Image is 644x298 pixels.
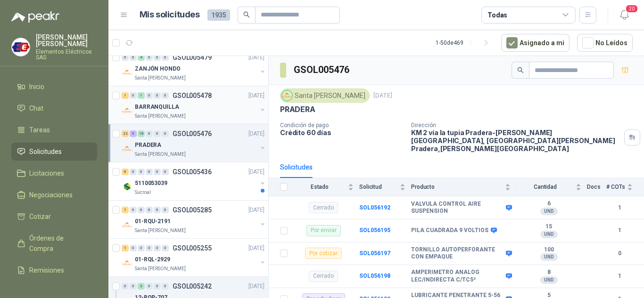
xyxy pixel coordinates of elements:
a: Licitaciones [11,164,97,182]
p: [DATE] [248,168,264,177]
p: KM 2 vía la tupia Pradera-[PERSON_NAME][GEOGRAPHIC_DATA], [GEOGRAPHIC_DATA][PERSON_NAME] Pradera ... [411,129,620,153]
div: Por enviar [306,225,341,236]
p: GSOL005479 [173,54,212,61]
p: Sucroal [135,189,151,196]
div: 6 [122,169,129,175]
b: AMPERIMETRO ANALOG LEC/INDIRECTA C/TC5ª [411,269,504,283]
b: VALVULA CONTROL AIRE SUSPENSION [411,201,504,215]
div: 0 [146,283,153,290]
img: Company Logo [122,105,133,116]
b: 100 [516,246,581,254]
a: 22 5 16 0 0 0 GSOL005476[DATE] Company LogoPRADERASanta [PERSON_NAME] [122,128,266,158]
p: Santa [PERSON_NAME] [135,74,186,82]
b: SOL056197 [359,250,390,257]
div: 1 [122,245,129,251]
div: 0 [138,207,145,213]
p: Crédito 60 días [280,129,404,137]
img: Company Logo [122,219,133,231]
th: Producto [411,178,516,196]
div: 0 [154,283,161,290]
div: UND [540,253,558,261]
img: Company Logo [282,90,292,101]
div: 5 [130,130,137,137]
span: Negociaciones [29,190,73,200]
span: Tareas [29,125,50,135]
a: 1 0 0 0 0 0 GSOL005285[DATE] Company Logo01-RQU-2191Santa [PERSON_NAME] [122,204,266,234]
b: 8 [516,269,581,276]
div: 0 [162,130,169,137]
p: Santa [PERSON_NAME] [135,227,186,234]
a: Chat [11,99,97,117]
a: Solicitudes [11,143,97,161]
span: Órdenes de Compra [29,233,88,254]
b: SOL056192 [359,204,390,211]
div: 0 [130,245,137,251]
p: Santa [PERSON_NAME] [135,151,186,158]
p: [DATE] [248,53,264,62]
span: Solicitudes [29,146,62,157]
div: 0 [154,169,161,175]
div: Cerrado [309,271,338,282]
div: Solicitudes [280,162,313,172]
div: 0 [146,207,153,213]
a: Órdenes de Compra [11,229,97,258]
p: GSOL005285 [173,207,212,213]
div: 0 [162,245,169,251]
div: 0 [146,169,153,175]
span: search [517,67,524,73]
div: 0 [162,283,169,290]
span: 20 [625,4,638,13]
div: 0 [146,130,153,137]
p: ZANJÓN HONDO [135,64,181,73]
p: [DATE] [248,206,264,215]
div: 0 [138,245,145,251]
p: Santa [PERSON_NAME] [135,113,186,120]
a: Inicio [11,78,97,96]
div: Todas [487,10,507,20]
div: 3 [138,283,145,290]
img: Company Logo [12,38,30,56]
a: SOL056195 [359,227,390,234]
a: Remisiones [11,261,97,279]
img: Company Logo [122,143,133,154]
p: [DATE] [248,91,264,100]
b: PILA CUADRADA 9 VOLTIOS [411,227,488,234]
div: 0 [162,207,169,213]
p: PRADERA [280,105,315,114]
span: Licitaciones [29,168,64,178]
div: 0 [162,92,169,99]
b: 1 [606,203,633,212]
p: 01-RQL-2929 [135,255,170,264]
div: UND [540,231,558,238]
p: BARRANQUILLA [135,103,179,112]
p: GSOL005476 [173,130,212,137]
div: UND [540,276,558,284]
th: Cantidad [516,178,587,196]
p: GSOL005255 [173,245,212,251]
a: Cotizar [11,208,97,226]
div: 0 [154,130,161,137]
div: 0 [130,92,137,99]
span: 1935 [207,9,230,21]
p: [DATE] [248,129,264,138]
div: 0 [154,92,161,99]
b: 0 [606,249,633,258]
p: [PERSON_NAME] [PERSON_NAME] [36,34,97,47]
a: Tareas [11,121,97,139]
div: UND [540,208,558,215]
div: 0 [122,283,129,290]
img: Company Logo [122,258,133,269]
th: # COTs [606,178,644,196]
p: 5110053039 [135,179,167,188]
p: Santa [PERSON_NAME] [135,265,186,273]
b: 1 [606,272,633,281]
div: Cerrado [309,202,338,213]
div: 22 [122,130,129,137]
a: Negociaciones [11,186,97,204]
span: Cotizar [29,211,51,222]
h1: Mis solicitudes [140,8,200,22]
button: 20 [616,7,633,24]
img: Logo peakr [11,11,59,23]
p: PRADERA [135,141,161,150]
